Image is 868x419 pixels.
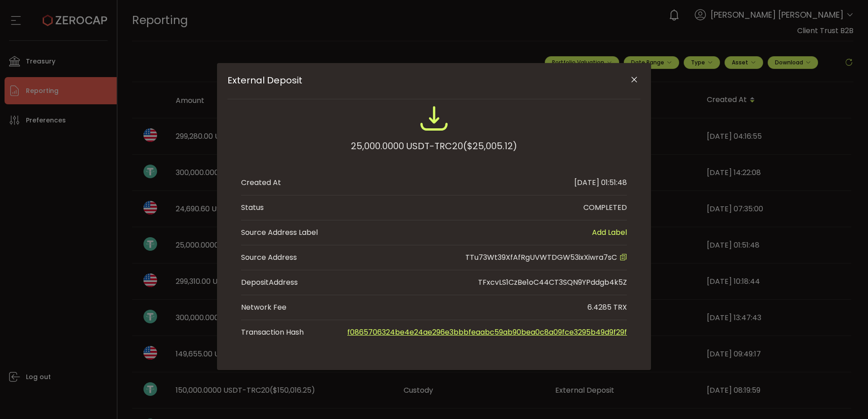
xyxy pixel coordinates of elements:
button: Close [626,72,642,88]
span: Deposit [241,277,269,287]
div: 25,000.0000 USDT-TRC20 [351,138,517,154]
div: TFxcvLS1CzBe1oC44CT3SQN9YPddgb4k5Z [478,277,627,288]
a: f0865706324be4e24ae296e3bbbfeaabc59ab90bea0c8a09fce3295b49d9f29f [347,327,627,337]
span: ($25,005.12) [463,138,517,154]
div: [DATE] 01:51:48 [574,177,627,188]
div: 6.4285 TRX [587,302,627,313]
span: External Deposit [227,75,599,86]
span: TTu73Wt39XfAfRgUVWTDGW53ixXiwra7sC [465,252,617,263]
div: Status [241,202,264,213]
div: Address [241,277,298,288]
span: Transaction Hash [241,327,332,338]
div: Created At [241,177,281,188]
div: Network Fee [241,302,286,313]
div: COMPLETED [583,202,627,213]
span: Source Address Label [241,227,318,238]
div: External Deposit [217,63,651,370]
span: Add Label [592,227,627,238]
iframe: Chat Widget [823,375,868,419]
div: Source Address [241,252,297,263]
